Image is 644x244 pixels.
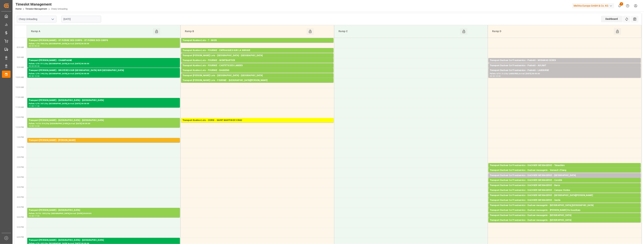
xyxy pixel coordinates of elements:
[183,28,307,35] div: Ramp B
[490,189,639,192] div: Transport Dachser Cof Foodservice - DACHSER MESSAGERIE - Campos Verdes
[16,76,24,78] span: 10:00 AM
[17,156,24,158] span: 2:00 PM
[490,207,639,210] div: Pallets: 2,TU: 20,City: [GEOGRAPHIC_DATA],[GEOGRAPHIC_DATA],Arrival: [DATE] 00:00:00
[29,215,34,217] div: 16:30
[34,105,40,107] div: 11:30
[496,75,501,77] div: 10:00
[490,69,639,72] div: Transport Dachser Cof Foodservice - Pedretti - LABOURSE
[490,179,639,182] div: Transport Dachser Cof Foodservice - DACHSER MESSAGERIE - Cornillé
[572,3,614,8] div: Melitta Europa GmbH & Co. KG
[616,2,624,10] button: show 7 new notifications
[29,142,178,145] div: Pallets: ,TU: 81,City: [GEOGRAPHIC_DATA],Arrival: [DATE] 00:00:00
[490,174,639,177] div: Transport Dachser Cof Foodservice - DACHSER MESSAGERIE - [GEOGRAPHIC_DATA]
[490,204,639,207] div: Transport Dachser Cof Foodservice - Dachser messagerie - [GEOGRAPHIC_DATA],[GEOGRAPHIC_DATA]
[16,96,24,98] span: 11:00 AM
[183,79,332,82] div: Transport [PERSON_NAME] Lots - FOURNIE - [GEOGRAPHIC_DATA][PERSON_NAME]
[490,194,639,197] div: Transport Dachser Cof Foodservice - DACHSER MESSAGERIE - [GEOGRAPHIC_DATA][PERSON_NAME]
[183,72,332,75] div: Pallets: 4,TU: ,City: [GEOGRAPHIC_DATA],Arrival: [DATE] 00:00:00
[34,65,40,67] div: 09:30
[34,215,34,217] div: -
[29,75,34,77] div: 09:30
[16,116,24,118] span: 12:00 PM
[29,238,178,242] div: Transport [PERSON_NAME] - [GEOGRAPHIC_DATA] - [GEOGRAPHIC_DATA]
[16,8,21,10] a: Home
[17,186,24,188] span: 3:30 PM
[29,65,34,67] div: 09:00
[34,75,34,77] div: -
[490,217,639,220] div: Pallets: ,TU: 66,City: [GEOGRAPHIC_DATA],Arrival: [DATE] 00:00:00
[17,206,24,208] span: 4:30 PM
[183,67,332,70] div: Pallets: 4,TU: ,City: CASTETS DES [PERSON_NAME],Arrival: [DATE] 00:00:00
[490,202,639,205] div: Pallets: 2,TU: 26,City: [GEOGRAPHIC_DATA],Arrival: [DATE] 00:00:00
[183,77,332,80] div: Pallets: ,TU: 70,City: [GEOGRAPHIC_DATA],Arrival: [DATE] 00:00:00
[183,82,332,85] div: Pallets: ,TU: 25,City: [GEOGRAPHIC_DATA][PERSON_NAME],Arrival: [DATE] 00:00:00
[490,169,639,172] div: Transport Dachser Cof Foodservice - Dachser messagerie - Verneuil L'Etang
[16,2,68,7] div: Timeslot Management
[490,222,639,225] div: Pallets: 2,TU: 9,City: [GEOGRAPHIC_DATA],Arrival: [DATE] 00:00:00
[17,46,24,48] span: 8:30 AM
[183,74,332,77] div: Transport [PERSON_NAME] Lots - [GEOGRAPHIC_DATA] - [GEOGRAPHIC_DATA]
[34,125,34,127] div: -
[17,16,56,22] input: Type to search/select
[490,64,639,67] div: Transport Dachser Cof Foodservice - Pedretti - AULNAT
[17,56,24,58] span: 9:00 AM
[490,209,639,212] div: Transport Dachser Cof Foodservice - Dachser messagerie - [PERSON_NAME] De Guardiara
[29,69,178,72] div: Transport [PERSON_NAME] - BRUYERES SUR [GEOGRAPHIC_DATA] SUR [GEOGRAPHIC_DATA]
[29,139,178,142] div: Transport [PERSON_NAME] - [PERSON_NAME]
[490,72,639,75] div: Pallets: 8,TU: 21,City: LABOURSE,Arrival: [DATE] 00:00:00
[29,39,178,42] div: Transport [PERSON_NAME] - ST PIERRE DES CORPS - ST PIERRE DES CORPS
[490,182,639,185] div: Pallets: 1,TU: 16,City: [GEOGRAPHIC_DATA],Arrival: [DATE] 00:00:00
[490,62,639,65] div: Pallets: 1,TU: 48,City: MIRAMAS CEDEX,Arrival: [DATE] 00:00:00
[17,216,24,218] span: 5:00 PM
[490,67,639,70] div: Pallets: 6,TU: 62,City: [GEOGRAPHIC_DATA],Arrival: [DATE] 00:00:00
[34,45,34,47] div: -
[490,218,639,222] div: Transport Dachser Cof Foodservice - Dachser messagerie - [GEOGRAPHIC_DATA]
[34,125,40,127] div: 12:30
[183,122,332,125] div: Pallets: ,TU: 39,City: [GEOGRAPHIC_DATA][PERSON_NAME],Arrival: [DATE] 00:00:00
[490,164,639,167] div: Transport Dachser Cof Foodservice - DACHSER MESSAGERIE - Talaudière
[29,209,178,212] div: Transport [PERSON_NAME] - [GEOGRAPHIC_DATA]
[29,42,178,45] div: Pallets: 1,TU: 569,City: [GEOGRAPHIC_DATA],Arrival: [DATE] 00:00:00
[491,28,614,35] div: Ramp D
[490,197,639,200] div: Pallets: ,TU: 80,City: [GEOGRAPHIC_DATA][PERSON_NAME],Arrival: [DATE] 00:00:00
[490,192,639,195] div: Pallets: ,TU: 76,City: [GEOGRAPHIC_DATA],Arrival: [DATE] 00:00:00
[16,106,24,108] span: 11:30 AM
[183,62,332,65] div: Pallets: 3,TU: 56,City: MONTBARTIER,Arrival: [DATE] 00:00:00
[183,49,332,52] div: Transport Kuehne Lots - FOURNIE - ENTRAIGUES SUR LA SORGUE
[17,166,24,168] span: 2:30 PM
[29,122,178,125] div: Pallets: 14,TU: 514,City: [GEOGRAPHIC_DATA],Arrival: [DATE] 00:00:00
[337,28,460,35] div: Ramp C
[601,16,623,22] div: Dashboard
[29,62,178,65] div: Pallets: 4,TU: 511,City: [GEOGRAPHIC_DATA],Arrival: [DATE] 00:00:00
[29,72,178,75] div: Pallets: 3,TU: 340,City: [GEOGRAPHIC_DATA],Arrival: [DATE] 00:00:00
[490,187,639,190] div: Pallets: ,TU: 160,City: Barco,Arrival: [DATE] 00:00:00
[29,102,178,105] div: Pallets: 6,TU: 307,City: [GEOGRAPHIC_DATA],Arrival: [DATE] 00:00:00
[34,65,34,67] div: -
[30,28,153,35] div: Ramp A
[183,64,332,67] div: Transport Kuehne Lots - FOURNIE - CASTETS DES LANDES
[29,212,178,215] div: Pallets: 23,TU: 1302,City: [GEOGRAPHIC_DATA],Arrival: [DATE] 00:00:00
[29,45,34,47] div: 08:00
[490,212,639,215] div: Pallets: 1,TU: 130,City: [GEOGRAPHIC_DATA],Arrival: [DATE] 00:00:00
[34,215,40,217] div: 17:00
[17,196,24,198] span: 4:00 PM
[490,167,639,170] div: Pallets: 2,TU: ,City: [GEOGRAPHIC_DATA],Arrival: [DATE] 00:00:00
[183,52,332,55] div: Pallets: 2,TU: 337,City: [GEOGRAPHIC_DATA],Arrival: [DATE] 00:00:00
[183,69,332,72] div: Transport Kuehne Lots - FOURNIE - BASSENS
[490,199,639,202] div: Transport Dachser Cof Foodservice - DACHSER MESSAGERIE - Genlis
[183,119,332,122] div: Transport Kuehne Lots - CORSI - SAINT MARTIN DE CRAU
[495,75,496,77] div: -
[490,59,639,62] div: Transport Dachser Cof Foodservice - Pedretti - MIRAMAS CEDEX
[17,66,24,68] span: 9:30 AM
[490,75,495,77] div: 09:30
[29,119,178,122] div: Transport [PERSON_NAME] - [GEOGRAPHIC_DATA] - [GEOGRAPHIC_DATA]
[183,54,332,57] div: Transport [PERSON_NAME] Lots - [GEOGRAPHIC_DATA] - [GEOGRAPHIC_DATA]
[34,45,40,47] div: 08:30
[490,214,639,217] div: Transport Dachser Cof Foodservice - Dachser messagerie - [GEOGRAPHIC_DATA]
[16,86,24,88] span: 10:30 AM
[624,2,632,10] button: Help Center
[490,172,639,175] div: Pallets: ,TU: 175,City: Verneuil L'Etang,Arrival: [DATE] 00:00:00
[490,184,639,187] div: Transport Dachser Cof Foodservice - DACHSER MESSAGERIE - Barco
[17,226,24,228] span: 5:30 PM
[572,2,616,9] button: Melitta Europa GmbH & Co. KG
